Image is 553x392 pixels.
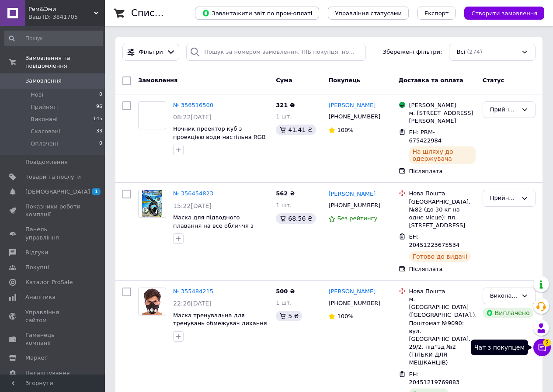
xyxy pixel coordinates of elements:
[328,288,376,296] a: [PERSON_NAME]
[31,103,58,111] span: Прийняті
[142,288,162,315] img: Фото товару
[409,265,476,273] div: Післяплата
[409,129,442,144] span: ЕН: PRM-675422984
[328,77,360,83] span: Покупець
[173,114,212,121] span: 08:22[DATE]
[25,173,81,181] span: Товари та послуги
[337,215,377,222] span: Без рейтингу
[276,288,295,295] span: 500 ₴
[138,77,177,83] span: Замовлення
[31,140,58,148] span: Оплачені
[483,308,533,318] div: Виплачено
[25,278,73,286] span: Каталог ProSale
[409,295,476,367] div: м. [GEOGRAPHIC_DATA] ([GEOGRAPHIC_DATA].), Поштомат №9090: вул. [GEOGRAPHIC_DATA], 29/2, під'їзд ...
[409,233,460,248] span: ЕН: 20451223675534
[186,44,366,61] input: Пошук за номером замовлення, ПІБ покупця, номером телефону, Email, номером накладної
[173,202,212,209] span: 15:22[DATE]
[28,13,105,21] div: Ваш ID: 3841705
[543,338,551,346] span: 2
[328,7,409,20] button: Управління статусами
[483,77,504,83] span: Статус
[173,125,269,156] a: Ночник проектор куб з проекцією води настільна RGB лампа з ефектом водяної хвилі, з пультом та до...
[173,288,213,295] a: № 355484215
[138,101,166,129] a: Фото товару
[25,264,49,271] span: Покупці
[173,190,213,197] a: № 356454823
[96,103,102,111] span: 96
[424,10,449,17] span: Експорт
[25,293,56,301] span: Аналітика
[28,5,94,13] span: Рем&Эми
[490,194,518,203] div: Прийнято
[409,251,471,262] div: Готово до видачі
[25,77,62,85] span: Замовлення
[276,299,292,306] span: 1 шт.
[276,125,316,135] div: 41.41 ₴
[337,127,353,133] span: 100%
[139,48,163,56] span: Фільтри
[139,102,166,128] img: Фото товару
[409,190,476,198] div: Нова Пошта
[138,288,166,316] a: Фото товару
[25,188,90,196] span: [DEMOGRAPHIC_DATA]
[93,115,102,123] span: 145
[276,77,292,83] span: Cума
[173,214,257,245] a: Маска для підводного плавання на все обличчя з трубкою для пірнання та дайвінгу дитяча та доросла
[399,77,463,83] span: Доставка та оплата
[327,298,382,309] div: [PHONE_NUMBER]
[409,371,460,386] span: ЕН: 20451219769883
[327,200,382,211] div: [PHONE_NUMBER]
[25,309,81,324] span: Управління сайтом
[99,140,102,148] span: 0
[25,203,81,219] span: Показники роботи компанії
[173,300,212,307] span: 22:26[DATE]
[464,7,544,20] button: Створити замовлення
[25,54,105,70] span: Замовлення та повідомлення
[4,31,103,46] input: Пошук
[490,105,518,114] div: Прийнято
[409,101,476,109] div: [PERSON_NAME]
[173,312,267,351] a: Маска тренувальна для тренувань обмежувач дихання Motion Mask MA-836 три клапани, неопрен, розмір...
[25,249,48,257] span: Відгуки
[25,331,81,347] span: Гаманець компанії
[276,102,295,108] span: 321 ₴
[195,7,319,20] button: Завантажити звіт по пром-оплаті
[335,10,402,17] span: Управління статусами
[471,10,537,17] span: Створити замовлення
[92,188,101,195] span: 1
[409,288,476,295] div: Нова Пошта
[456,10,544,16] a: Створити замовлення
[409,146,476,164] div: На шляху до одержувача
[25,354,48,362] span: Маркет
[337,313,353,319] span: 100%
[276,202,292,208] span: 1 шт.
[276,311,302,321] div: 5 ₴
[328,190,376,198] a: [PERSON_NAME]
[202,9,312,17] span: Завантажити звіт по пром-оплаті
[456,48,465,56] span: Всі
[409,167,476,175] div: Післяплата
[142,190,163,217] img: Фото товару
[173,102,213,108] a: № 356516500
[490,291,518,301] div: Виконано
[383,48,442,56] span: Збережені фільтри:
[31,91,43,99] span: Нові
[31,115,58,123] span: Виконані
[276,190,295,197] span: 562 ₴
[25,225,81,241] span: Панель управління
[417,7,456,20] button: Експорт
[131,8,220,18] h1: Список замовлень
[96,128,102,135] span: 33
[276,213,316,224] div: 68.56 ₴
[533,339,551,356] button: Чат з покупцем2
[31,128,60,135] span: Скасовані
[467,49,482,55] span: (274)
[409,198,476,230] div: [GEOGRAPHIC_DATA], №82 (до 30 кг на одне місце): пл. [STREET_ADDRESS]
[138,190,166,218] a: Фото товару
[25,369,70,377] span: Налаштування
[99,91,102,99] span: 0
[409,109,476,125] div: м. [STREET_ADDRESS][PERSON_NAME]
